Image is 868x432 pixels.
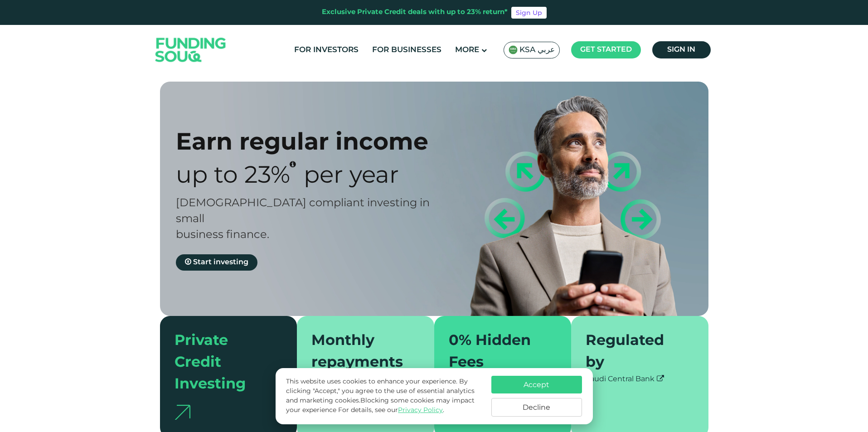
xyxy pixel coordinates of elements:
[370,43,444,58] a: For Businesses
[586,330,683,374] div: Regulated by
[580,46,632,53] span: Get started
[175,405,190,420] img: arrow
[176,127,450,155] div: Earn regular income
[176,198,430,240] span: [DEMOGRAPHIC_DATA] compliant investing in small business finance.
[491,398,582,417] button: Decline
[519,45,555,55] span: KSA عربي
[176,254,257,271] a: Start investing
[511,7,547,19] a: Sign Up
[455,46,479,54] span: More
[449,330,546,374] div: 0% Hidden Fees
[586,374,694,385] div: Saudi Central Bank
[304,165,399,188] span: Per Year
[491,376,582,393] button: Accept
[311,330,409,374] div: Monthly repayments
[652,41,711,58] a: Sign in
[667,46,695,53] span: Sign in
[398,407,443,413] a: Privacy Policy
[338,407,444,413] span: For details, see our .
[290,160,296,168] i: 23% IRR (expected) ~ 15% Net yield (expected)
[286,398,475,413] span: Blocking some cookies may impact your experience
[322,7,508,18] div: Exclusive Private Credit deals with up to 23% return*
[176,165,290,188] span: Up to 23%
[175,330,272,396] div: Private Credit Investing
[509,45,518,54] img: SA Flag
[292,43,361,58] a: For Investors
[286,377,482,415] p: This website uses cookies to enhance your experience. By clicking "Accept," you agree to the use ...
[193,259,248,266] span: Start investing
[146,27,235,73] img: Logo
